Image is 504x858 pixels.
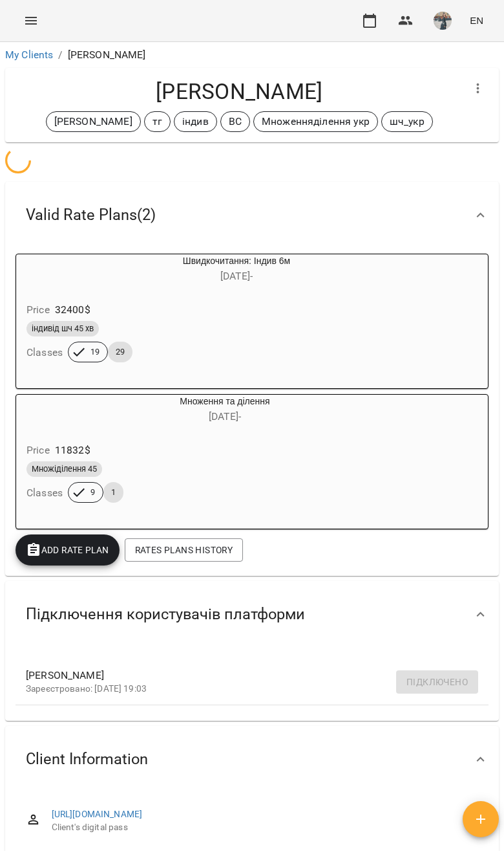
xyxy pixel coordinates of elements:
div: Підключення користувачів платформи [5,581,499,648]
p: індив [182,114,209,129]
nav: breadcrumb [5,47,499,63]
div: Швидкочитання: Індив 6м [78,254,395,285]
li: / [58,47,62,63]
p: 11832 $ [55,443,90,458]
span: Add Rate plan [26,542,109,558]
p: ВС [229,114,242,129]
button: Швидкочитання: Індив 6м[DATE]- Price32400$індивід шч 45 хвClasses1929 [16,254,395,378]
h6: Price [26,301,50,319]
button: Menu [16,5,47,36]
span: 9 [83,487,103,498]
h6: Classes [26,484,63,502]
span: Множіділення 45 [26,463,102,475]
div: Множення та ділення [78,395,372,426]
h6: Classes [26,344,63,362]
span: 1 [103,487,123,498]
span: Rates Plans History [135,542,233,558]
button: Rates Plans History [125,538,243,562]
div: ВС [220,111,250,132]
button: Add Rate plan [16,534,120,566]
div: Швидкочитання: Індив 6м [16,254,78,285]
div: індив [174,111,217,132]
h6: Price [26,441,50,459]
img: 1de154b3173ed78b8959c7a2fc753f2d.jpeg [434,12,452,30]
span: Client Information [26,749,148,769]
button: EN [465,8,488,32]
p: Зареєстровано: [DATE] 19:03 [26,683,457,696]
a: My Clients [5,49,53,61]
h4: [PERSON_NAME] [16,78,463,105]
span: [PERSON_NAME] [26,668,457,683]
span: EN [470,14,483,27]
div: Множення та ділення [16,395,78,426]
div: [PERSON_NAME] [46,111,141,132]
p: шч_укр [390,114,425,129]
p: Множенняділення укр [262,114,370,129]
p: [PERSON_NAME] [54,114,132,129]
span: [DATE] - [209,410,241,423]
span: Підключення користувачів платформи [26,604,305,624]
span: 19 [83,346,107,358]
div: Valid Rate Plans(2) [5,182,499,248]
p: тг [152,114,162,129]
div: тг [144,111,171,132]
p: [PERSON_NAME] [68,47,146,63]
span: [DATE] - [220,270,253,282]
div: Множенняділення укр [253,111,378,132]
span: 29 [108,346,132,358]
div: Client Information [5,726,499,793]
a: [URL][DOMAIN_NAME] [52,809,143,819]
button: Множення та ділення[DATE]- Price11832$Множіділення 45Classes91 [16,395,372,518]
p: 32400 $ [55,302,90,318]
span: індивід шч 45 хв [26,323,99,335]
span: Valid Rate Plans ( 2 ) [26,205,156,225]
div: шч_укр [381,111,433,132]
span: Client's digital pass [52,821,478,834]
